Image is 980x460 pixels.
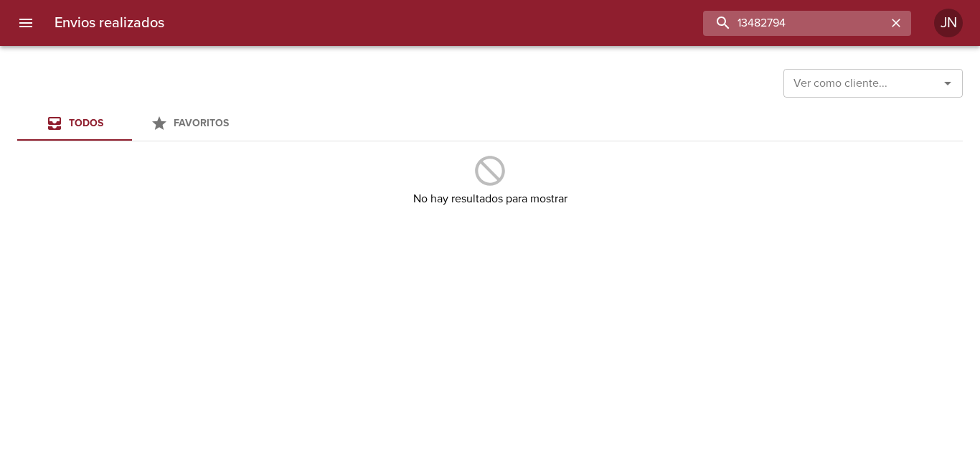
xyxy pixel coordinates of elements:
h6: No hay resultados para mostrar [413,189,567,209]
div: Tabs Envios [17,106,247,141]
button: menu [9,6,43,40]
span: Favoritos [174,117,229,129]
div: JN [934,9,963,37]
h6: Envios realizados [55,11,164,34]
button: Abrir [938,73,958,93]
input: buscar [703,11,887,36]
span: Todos [69,117,103,129]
